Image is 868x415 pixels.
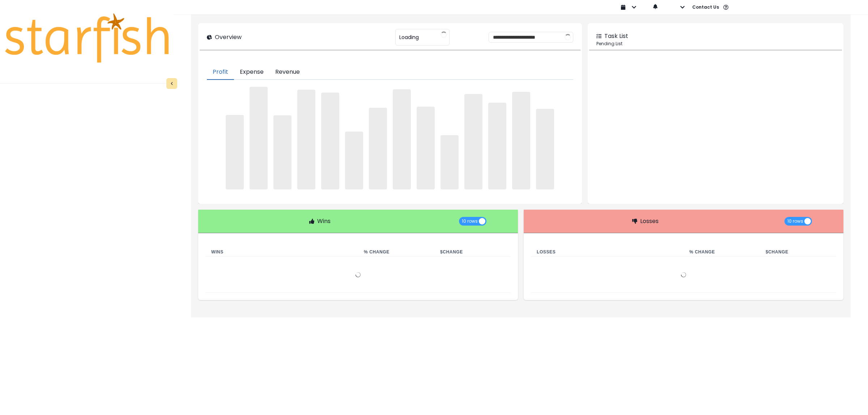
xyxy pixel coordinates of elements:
[462,217,478,226] span: 10 rows
[250,87,268,189] span: ‌
[297,90,315,189] span: ‌
[488,103,506,189] span: ‌
[536,109,554,189] span: ‌
[369,108,387,190] span: ‌
[399,30,419,45] span: Loading
[512,92,530,189] span: ‌
[441,135,459,190] span: ‌
[434,248,511,257] th: $ Change
[207,65,234,80] button: Profit
[393,89,411,189] span: ‌
[358,248,434,257] th: % Change
[787,217,803,226] span: 10 rows
[205,248,358,257] th: Wins
[596,40,835,47] p: Pending List
[226,115,244,189] span: ‌
[604,32,628,40] p: Task List
[345,132,363,189] span: ‌
[317,217,331,226] p: Wins
[321,93,339,189] span: ‌
[464,94,482,189] span: ‌
[684,248,760,257] th: % Change
[269,65,306,80] button: Revenue
[531,248,684,257] th: Losses
[417,107,435,189] span: ‌
[760,248,836,257] th: $ Change
[640,217,659,226] p: Losses
[273,115,292,189] span: ‌
[215,33,242,42] p: Overview
[234,65,269,80] button: Expense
